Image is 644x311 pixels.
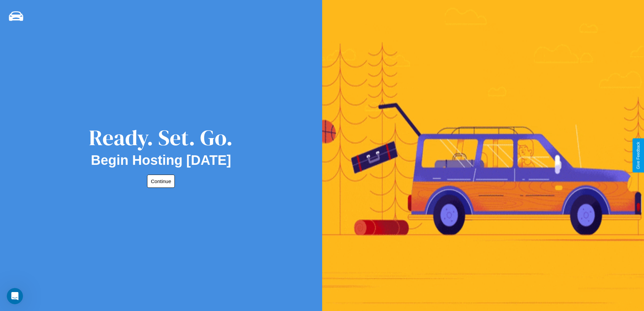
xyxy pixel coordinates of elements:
button: Continue [147,175,175,188]
div: Ready. Set. Go. [89,123,233,153]
h2: Begin Hosting [DATE] [91,153,231,168]
iframe: Intercom live chat [7,288,23,304]
div: Give Feedback [636,142,641,169]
